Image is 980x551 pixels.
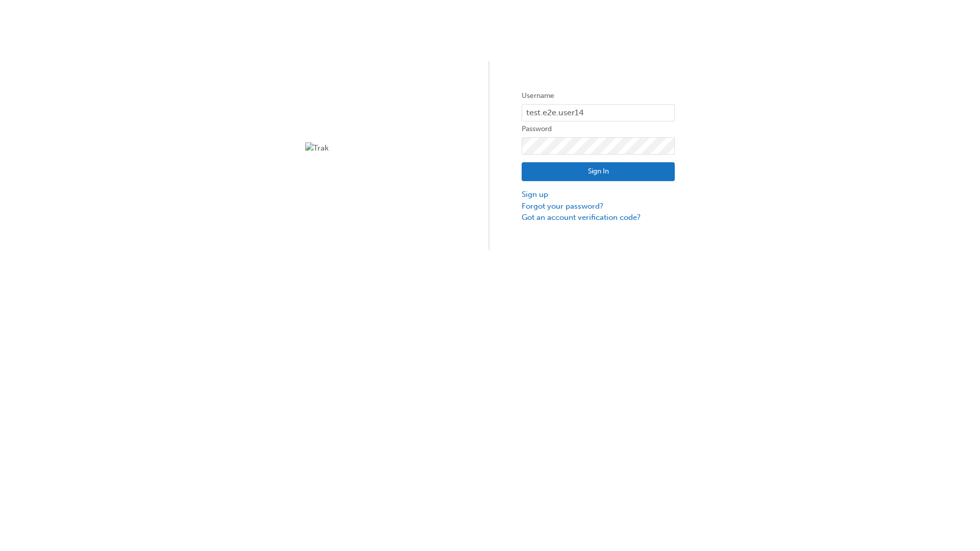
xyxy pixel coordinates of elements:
[522,189,675,201] a: Sign up
[522,162,675,182] button: Sign In
[522,201,675,212] a: Forgot your password?
[522,123,675,135] label: Password
[522,104,675,121] input: Username
[522,90,675,102] label: Username
[305,142,458,154] img: Trak
[522,212,675,223] a: Got an account verification code?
